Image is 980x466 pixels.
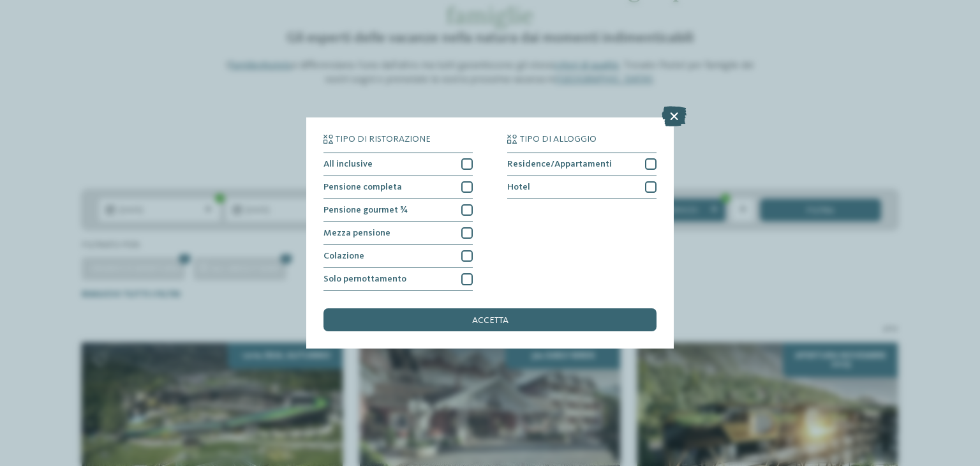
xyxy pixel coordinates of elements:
span: Pensione completa [323,183,402,192]
span: Pensione gourmet ¾ [323,206,408,214]
span: accetta [472,316,509,325]
span: Hotel [507,183,530,192]
span: Mezza pensione [323,229,390,237]
span: Tipo di alloggio [520,135,597,144]
span: Residence/Appartamenti [507,160,612,169]
span: Solo pernottamento [323,274,406,283]
span: Tipo di ristorazione [336,135,431,144]
span: All inclusive [323,160,373,169]
span: Colazione [323,252,364,260]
